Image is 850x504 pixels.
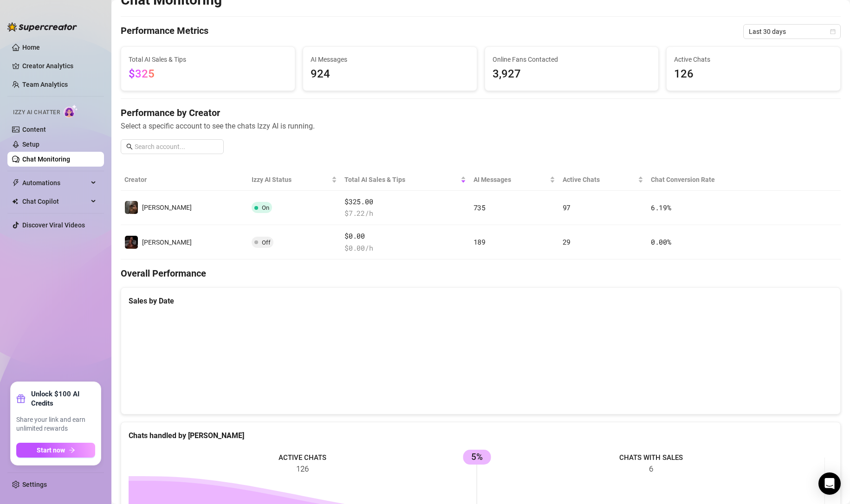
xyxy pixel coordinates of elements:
[22,175,88,190] span: Automations
[262,239,271,246] span: Off
[125,201,138,214] img: Edgar
[121,169,248,191] th: Creator
[344,174,458,185] span: Total AI Sales & Tips
[129,67,155,80] span: $325
[674,54,833,65] span: Active Chats
[12,179,19,187] span: thunderbolt
[248,169,341,191] th: Izzy AI Status
[344,196,466,207] span: $325.00
[16,443,95,458] button: Start nowarrow-right
[16,415,95,433] span: Share your link and earn unlimited rewards
[121,106,841,119] h4: Performance by Creator
[563,237,571,246] span: 29
[651,203,671,212] span: 6.19 %
[22,141,39,148] a: Setup
[818,472,841,495] div: Open Intercom Messenger
[37,446,65,454] span: Start now
[22,58,97,73] a: Creator Analytics
[22,126,46,133] a: Content
[252,174,330,185] span: Izzy AI Status
[341,169,469,191] th: Total AI Sales & Tips
[559,169,647,191] th: Active Chats
[262,204,269,211] span: On
[126,143,133,150] span: search
[22,221,85,229] a: Discover Viral Videos
[64,104,78,118] img: AI Chatter
[563,203,571,212] span: 97
[121,120,841,132] span: Select a specific account to see the chats Izzy AI is running.
[69,447,75,453] span: arrow-right
[311,65,469,83] span: 924
[135,142,218,152] input: Search account...
[344,231,466,242] span: $0.00
[16,394,26,403] span: gift
[474,237,486,246] span: 189
[129,430,833,441] div: Chats handled by [PERSON_NAME]
[344,243,466,254] span: $ 0.00 /h
[749,25,835,39] span: Last 30 days
[647,169,769,191] th: Chat Conversion Rate
[493,65,651,83] span: 3,927
[129,295,833,307] div: Sales by Date
[493,54,651,65] span: Online Fans Contacted
[7,22,77,32] img: logo-BBDzfeDw.svg
[563,174,636,185] span: Active Chats
[311,54,469,65] span: AI Messages
[142,239,192,246] span: [PERSON_NAME]
[474,174,548,185] span: AI Messages
[22,481,47,488] a: Settings
[31,389,95,408] strong: Unlock $100 AI Credits
[344,208,466,219] span: $ 7.22 /h
[129,54,287,65] span: Total AI Sales & Tips
[125,236,138,249] img: Maria
[22,194,88,209] span: Chat Copilot
[22,44,40,51] a: Home
[674,65,833,83] span: 126
[12,198,18,205] img: Chat Copilot
[22,155,70,163] a: Chat Monitoring
[121,267,841,280] h4: Overall Performance
[142,204,192,211] span: [PERSON_NAME]
[121,24,208,39] h4: Performance Metrics
[470,169,559,191] th: AI Messages
[651,237,671,246] span: 0.00 %
[474,203,486,212] span: 735
[22,81,68,88] a: Team Analytics
[13,108,60,117] span: Izzy AI Chatter
[830,29,836,34] span: calendar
